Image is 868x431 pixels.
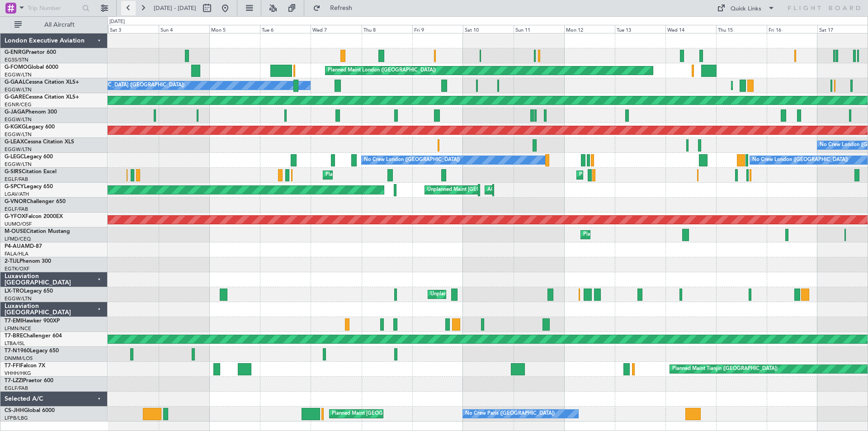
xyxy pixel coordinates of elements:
[5,348,59,354] a: T7-N1960Legacy 650
[5,265,29,272] a: EGTK/OXF
[5,116,32,123] a: EGGW/LTN
[463,25,514,33] div: Sat 10
[332,407,474,421] div: Planned Maint [GEOGRAPHIC_DATA] ([GEOGRAPHIC_DATA])
[5,318,22,324] span: T7-EMI
[5,161,32,168] a: EGGW/LTN
[325,168,468,182] div: Planned Maint [GEOGRAPHIC_DATA] ([GEOGRAPHIC_DATA])
[5,370,31,377] a: VHHH/HKG
[5,50,26,55] span: G-ENRG
[5,154,53,160] a: G-LEGCLegacy 600
[583,228,690,242] div: Planned Maint Cannes ([GEOGRAPHIC_DATA])
[154,4,196,12] span: [DATE] - [DATE]
[5,65,58,70] a: G-FOMOGlobal 6000
[514,25,564,33] div: Sun 11
[5,214,25,219] span: G-YFOX
[5,333,23,339] span: T7-BRE
[5,50,56,55] a: G-ENRGPraetor 600
[5,146,32,153] a: EGGW/LTN
[311,25,361,33] div: Wed 7
[5,385,28,392] a: EGLF/FAB
[24,22,95,28] span: All Aircraft
[322,5,360,11] span: Refresh
[5,206,28,213] a: EGLF/FAB
[615,25,665,33] div: Tue 13
[5,355,33,362] a: DNMM/LOS
[5,71,32,78] a: EGGW/LTN
[5,109,57,115] a: G-JAGAPhenom 300
[5,229,26,234] span: M-OUSE
[5,289,53,294] a: LX-TROLegacy 650
[5,259,19,264] span: 2-TIJL
[564,25,615,33] div: Mon 12
[5,169,22,175] span: G-SIRS
[5,378,23,384] span: T7-LZZI
[5,408,24,413] span: CS-JHH
[5,80,79,85] a: G-GAALCessna Citation XLS+
[752,153,848,167] div: No Crew London ([GEOGRAPHIC_DATA])
[5,378,53,384] a: T7-LZZIPraetor 600
[5,229,70,234] a: M-OUSECitation Mustang
[60,79,184,92] div: Owner [GEOGRAPHIC_DATA] ([GEOGRAPHIC_DATA])
[5,244,25,249] span: P4-AUA
[5,191,29,198] a: LGAV/ATH
[5,408,55,413] a: CS-JHHGlobal 6000
[716,25,767,33] div: Thu 15
[5,340,25,347] a: LTBA/ISL
[712,1,779,15] button: Quick Links
[665,25,716,33] div: Wed 14
[5,139,24,145] span: G-LEAX
[5,80,25,85] span: G-GAAL
[5,57,28,63] a: EGSS/STN
[767,25,817,33] div: Fri 16
[731,5,761,14] div: Quick Links
[672,362,778,376] div: Planned Maint Tianjin ([GEOGRAPHIC_DATA])
[5,131,32,138] a: EGGW/LTN
[465,407,555,421] div: No Crew Paris ([GEOGRAPHIC_DATA])
[108,25,159,33] div: Sat 3
[579,168,722,182] div: Planned Maint [GEOGRAPHIC_DATA] ([GEOGRAPHIC_DATA])
[5,251,28,257] a: FALA/HLA
[5,244,42,249] a: P4-AUAMD-87
[364,153,460,167] div: No Crew London ([GEOGRAPHIC_DATA])
[5,199,66,204] a: G-VNORChallenger 650
[427,183,520,197] div: Unplanned Maint [GEOGRAPHIC_DATA]
[28,1,80,15] input: Trip Number
[817,25,868,33] div: Sat 17
[5,65,28,70] span: G-FOMO
[5,318,60,324] a: T7-EMIHawker 900XP
[430,288,579,301] div: Unplanned Maint [GEOGRAPHIC_DATA] ([GEOGRAPHIC_DATA])
[5,415,28,422] a: LFPB/LBG
[487,183,533,197] div: AOG Maint Bremen
[5,363,20,369] span: T7-FFI
[10,18,98,32] button: All Aircraft
[209,25,260,33] div: Mon 5
[5,176,28,183] a: EGLF/FAB
[362,25,412,33] div: Thu 8
[5,154,24,160] span: G-LEGC
[328,64,436,77] div: Planned Maint London ([GEOGRAPHIC_DATA])
[5,139,74,145] a: G-LEAXCessna Citation XLS
[5,289,24,294] span: LX-TRO
[5,214,63,219] a: G-YFOXFalcon 2000EX
[5,101,32,108] a: EGNR/CEG
[5,199,27,204] span: G-VNOR
[5,124,26,130] span: G-KGKG
[260,25,311,33] div: Tue 6
[5,124,55,130] a: G-KGKGLegacy 600
[5,109,25,115] span: G-JAGA
[5,95,79,100] a: G-GARECessna Citation XLS+
[5,295,32,302] a: EGGW/LTN
[5,86,32,93] a: EGGW/LTN
[309,1,363,15] button: Refresh
[5,184,53,189] a: G-SPCYLegacy 650
[5,259,51,264] a: 2-TIJLPhenom 300
[159,25,209,33] div: Sun 4
[5,95,25,100] span: G-GARE
[5,221,32,227] a: UUMO/OSF
[109,18,125,26] div: [DATE]
[5,184,24,189] span: G-SPCY
[5,348,30,354] span: T7-N1960
[5,169,57,175] a: G-SIRSCitation Excel
[5,363,45,369] a: T7-FFIFalcon 7X
[5,236,31,242] a: LFMD/CEQ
